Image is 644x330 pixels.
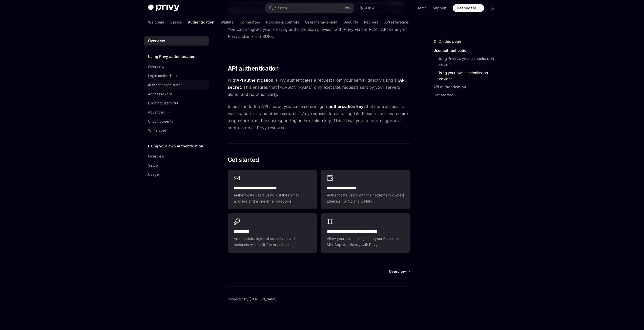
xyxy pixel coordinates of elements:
a: Welcome [148,16,164,28]
span: Add an extra layer of security to user accounts with multi-factor authentication. [234,236,311,248]
a: Access tokens [144,90,209,99]
a: User authentication [433,47,500,55]
div: Logging users out [148,100,178,106]
span: In addition to the API secret, you can also configure that control specific wallets, policies, an... [228,103,410,131]
span: Overview [389,269,406,274]
span: Authenticate users with their externally owned Ethereum or Solana wallets. [327,192,404,204]
a: User management [305,16,338,28]
a: Basics [170,16,182,28]
div: Search... [275,5,289,11]
span: Get started [228,156,259,164]
a: Setup [144,161,209,170]
a: API reference [384,16,408,28]
a: UI components [144,117,209,126]
img: dark logo [148,5,179,12]
div: UI components [148,118,173,124]
span: Allow your users to sign into your Farcaster Mini App seamlessly with Privy. [327,236,404,248]
div: Login methods [148,73,173,79]
span: On this page [439,38,461,45]
span: You can integrate your existing authentication provider with Privy via the REST API or any of Pri... [228,26,410,40]
a: Whitelabel [144,126,209,135]
span: Ctrl K [343,6,351,10]
span: Ask AI [365,6,375,11]
a: Dashboard [453,4,484,12]
strong: API authentication [236,78,273,83]
h5: Using Privy authentication [148,54,195,60]
div: Whitelabel [148,127,166,134]
a: Policies & controls [266,16,299,28]
div: Overview [148,38,165,44]
div: Authentication state [148,82,181,88]
span: API authentication [228,64,279,73]
a: Authentication state [144,80,209,90]
a: Connectors [240,16,260,28]
a: Demo [417,6,427,11]
a: Security [344,16,358,28]
a: Logging users out [144,99,209,108]
div: Overview [148,64,164,70]
a: Using Privy as your authentication provider [438,55,500,69]
a: Overview [144,36,209,46]
div: Advanced [148,109,165,115]
a: **** *****Add an extra layer of security to user accounts with multi-factor authentication. [228,213,317,253]
div: Setup [148,162,158,168]
a: Get started [433,91,500,99]
span: With , Privy authenticates a request from your server directly using an . This ensures that [PERS... [228,77,410,98]
button: Search...CtrlK [265,4,354,13]
a: **** **** **** ****Authenticate users with their externally owned Ethereum or Solana wallets. [321,170,410,209]
a: Overview [144,152,209,161]
strong: authorization keys [328,104,366,109]
h5: Using your own authentication [148,143,203,149]
a: Wallets [220,16,234,28]
a: Support [433,6,447,11]
div: Access tokens [148,91,173,97]
span: Authenticate users using just their email address and a one-time passcode. [234,192,311,204]
div: Overview [148,153,164,159]
a: Overview [144,62,209,71]
a: Using your own authentication provider [438,69,500,83]
a: Usage [144,170,209,179]
a: Overview [389,269,410,274]
a: Authentication [188,16,214,28]
button: Ask AI [357,4,379,13]
span: Dashboard [457,6,476,11]
a: Powered by [PERSON_NAME] [228,297,278,302]
button: Toggle dark mode [488,4,496,12]
a: API authentication [433,83,500,91]
div: Usage [148,171,159,178]
a: Recipes [364,16,378,28]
